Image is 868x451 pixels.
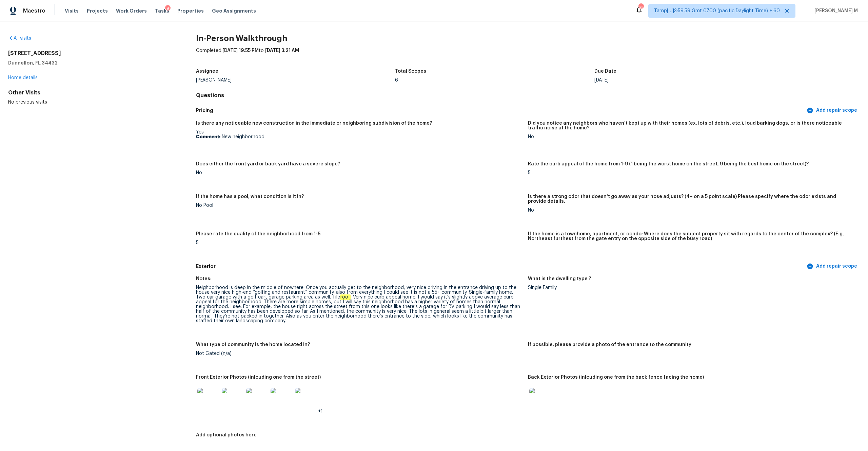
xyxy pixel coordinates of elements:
button: Add repair scope [805,260,860,273]
span: No previous visits [8,100,47,105]
h5: Is there a strong odor that doesn't go away as your nose adjusts? (4+ on a 5 point scale) Please ... [528,194,854,204]
div: [PERSON_NAME] [196,78,395,83]
span: Tasks [155,8,169,13]
h5: Assignee [196,69,218,74]
span: [DATE] 19:55 PM [222,48,259,53]
h5: Did you notice any neighbors who haven't kept up with their homes (ex. lots of debris, etc.), lou... [528,121,854,130]
span: Work Orders [116,7,147,14]
h5: Front Exterior Photos (inlcuding one from the street) [196,375,321,380]
div: [DATE] [594,78,794,83]
div: Yes [196,130,522,139]
span: Add repair scope [808,262,857,271]
span: Add repair scope [808,106,857,115]
div: No [528,208,854,213]
h2: In-Person Walkthrough [196,35,860,42]
h5: Exterior [196,263,805,270]
h5: Is there any noticeable new construction in the immediate or neighboring subdivision of the home? [196,121,432,126]
span: +1 [318,409,323,414]
b: Comment: [196,134,220,139]
em: roof [340,294,351,300]
div: 5 [196,240,522,245]
h5: Due Date [594,69,616,74]
h5: Rate the curb appeal of the home from 1-9 (1 being the worst home on the street, 9 being the best... [528,162,809,166]
div: Single Family [528,285,854,290]
a: All visits [8,36,31,41]
div: 5 [528,170,854,175]
h5: Add optional photos here [196,433,257,437]
h5: Notes: [196,276,212,281]
button: Add repair scope [805,104,860,117]
h5: Back Exterior Photos (inlcuding one from the back fence facing the home) [528,375,704,380]
span: Geo Assignments [212,7,256,14]
h5: Total Scopes [395,69,426,74]
div: Other Visits [8,89,174,96]
div: Neighborhood is deep in the middle of nowhere. Once you actually get to the neighborhood, very ni... [196,285,522,323]
h5: What type of community is the home located in? [196,342,310,347]
span: Visits [65,7,79,14]
h5: Please rate the quality of the neighborhood from 1-5 [196,232,320,236]
div: Completed: to [196,47,860,65]
div: 635 [638,4,643,11]
a: Home details [8,75,38,80]
div: 9 [165,5,171,12]
span: Maestro [23,7,45,14]
h5: If the home is a townhome, apartment, or condo: Where does the subject property sit with regards ... [528,232,854,241]
h5: What is the dwelling type ? [528,276,591,281]
div: No Pool [196,203,522,208]
div: 6 [395,78,594,83]
span: [PERSON_NAME] M [812,7,858,14]
span: [DATE] 3:21 AM [265,48,299,53]
h5: Does either the front yard or back yard have a severe slope? [196,162,340,166]
span: Projects [87,7,108,14]
h4: Questions [196,92,860,99]
span: Properties [177,7,204,14]
h5: Pricing [196,107,805,114]
div: Not Gated (n/a) [196,351,522,356]
p: New neighborhood [196,134,522,139]
h5: If possible, please provide a photo of the entrance to the community [528,342,691,347]
div: No [528,134,854,139]
h2: [STREET_ADDRESS] [8,50,174,57]
h5: If the home has a pool, what condition is it in? [196,194,304,199]
div: No [196,170,522,175]
span: Tamp[…]3:59:59 Gmt 0700 (pacific Daylight Time) + 60 [654,7,780,14]
h5: Dunnellon, FL 34432 [8,59,174,66]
